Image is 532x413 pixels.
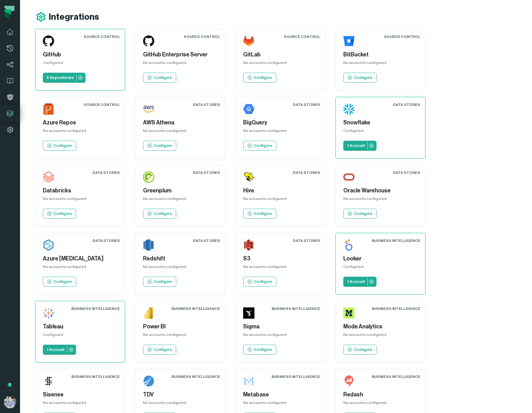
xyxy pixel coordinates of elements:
[143,277,176,287] a: Configure
[343,400,418,408] div: No accounts configured
[343,239,355,251] img: Looker
[343,332,418,340] div: No accounts configured
[343,50,418,59] h5: BitBucket
[243,332,318,340] div: No accounts configured
[243,400,318,408] div: No accounts configured
[43,307,54,319] img: Tableau
[184,34,220,39] div: Source Control
[143,128,217,136] div: No accounts configured
[343,141,376,151] a: 1 Account
[372,238,420,243] div: Business Intelligence
[143,322,217,331] h5: Power BI
[43,35,54,47] img: GitHub
[143,400,217,408] div: No accounts configured
[372,374,420,379] div: Business Intelligence
[154,75,172,80] p: Configure
[154,143,172,148] p: Configure
[154,347,172,352] p: Configure
[393,170,420,175] div: Data Stores
[171,306,220,311] div: Business Intelligence
[43,239,54,251] img: Azure Synapse
[43,73,85,83] a: 5 Repositories
[143,307,154,319] img: Power BI
[354,211,372,216] p: Configure
[143,50,217,59] h5: GitHub Enterprise Server
[193,170,220,175] div: Data Stores
[143,103,154,115] img: AWS Athena
[343,103,355,115] img: Snowflake
[243,171,254,183] img: Hive
[343,209,376,219] a: Configure
[43,60,117,68] div: Configured
[143,171,154,183] img: Greenplum
[54,211,72,216] p: Configure
[143,196,217,204] div: No accounts configured
[143,390,217,399] h5: TDV
[343,307,355,319] img: Mode Analytics
[243,118,318,127] h5: BigQuery
[354,347,372,352] p: Configure
[243,128,318,136] div: No accounts configured
[154,211,172,216] p: Configure
[43,345,76,355] a: 1 Account
[343,171,355,183] img: Oracle Warehouse
[43,186,117,195] h5: Databricks
[43,322,117,331] h5: Tableau
[43,254,117,263] h5: Azure [MEDICAL_DATA]
[243,103,254,115] img: BigQuery
[4,396,16,408] img: avatar of Alon Nafta
[143,345,176,355] a: Configure
[84,34,120,39] div: Source Control
[43,118,117,127] h5: Azure Repos
[93,170,120,175] div: Data Stores
[243,196,318,204] div: No accounts configured
[143,186,217,195] h5: Greenplum
[193,102,220,107] div: Data Stores
[354,75,372,80] p: Configure
[343,375,355,387] img: Redash
[143,239,154,251] img: Redshift
[47,75,74,80] p: 5 Repositories
[143,375,154,387] img: TDV
[143,35,154,47] img: GitHub Enterprise Server
[7,382,13,388] div: Tooltip anchor
[43,264,117,272] div: No accounts configured
[43,277,76,287] a: Configure
[143,209,176,219] a: Configure
[43,141,76,151] a: Configure
[43,50,117,59] h5: GitHub
[49,12,99,23] h1: Integrations
[243,50,318,59] h5: GitLab
[54,279,72,284] p: Configure
[343,264,418,272] div: Configured
[243,73,276,83] a: Configure
[343,35,355,47] img: BitBucket
[272,374,320,379] div: Business Intelligence
[43,390,117,399] h5: Sisense
[384,34,420,39] div: Source Control
[243,277,276,287] a: Configure
[343,118,418,127] h5: Snowflake
[343,277,376,287] a: 1 Account
[254,347,272,352] p: Configure
[93,238,120,243] div: Data Stores
[243,390,318,399] h5: Metabase
[254,75,272,80] p: Configure
[243,141,276,151] a: Configure
[71,306,120,311] div: Business Intelligence
[143,332,217,340] div: No accounts configured
[84,102,120,107] div: Source Control
[293,102,320,107] div: Data Stores
[243,375,254,387] img: Metabase
[243,322,318,331] h5: Sigma
[343,128,418,136] div: Configured
[343,73,376,83] a: Configure
[143,141,176,151] a: Configure
[343,322,418,331] h5: Mode Analytics
[171,374,220,379] div: Business Intelligence
[143,60,217,68] div: No accounts configured
[243,60,318,68] div: No accounts configured
[343,186,418,195] h5: Oracle Warehouse
[343,345,376,355] a: Configure
[254,279,272,284] p: Configure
